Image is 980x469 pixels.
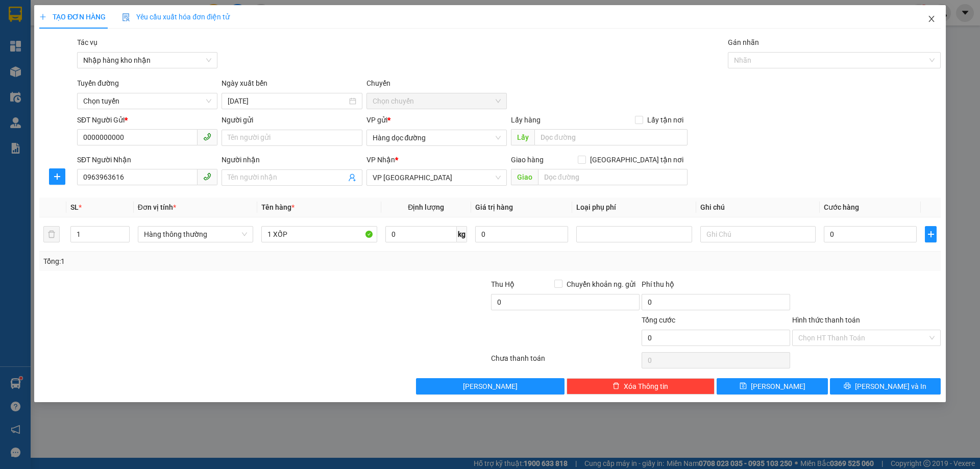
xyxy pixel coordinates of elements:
[855,381,926,392] span: [PERSON_NAME] và In
[491,280,514,288] span: Thu Hộ
[77,78,217,93] div: Tuyến đường
[50,172,65,181] span: plus
[511,169,538,185] span: Giao
[463,381,518,392] span: [PERSON_NAME]
[475,226,568,242] input: 0
[717,378,827,394] button: save[PERSON_NAME]
[348,174,356,182] span: user-add
[261,226,377,242] input: VD: Bàn, Ghế
[228,95,347,107] input: 12/10/2025
[696,198,820,217] th: Ghi chú
[925,230,936,238] span: plus
[122,13,230,21] span: Yêu cầu xuất hóa đơn điện tử
[917,5,946,34] button: Close
[408,203,444,211] span: Định lượng
[373,93,501,109] span: Chọn chuyến
[567,378,715,394] button: deleteXóa Thông tin
[366,78,507,93] div: Chuyến
[728,38,759,46] label: Gán nhãn
[261,203,295,211] span: Tên hàng
[572,198,696,217] th: Loại phụ phí
[612,382,620,390] span: delete
[538,169,688,185] input: Dọc đường
[511,129,534,145] span: Lấy
[39,13,46,20] span: plus
[83,53,211,68] span: Nhập hàng kho nhận
[534,129,688,145] input: Dọc đường
[624,381,668,392] span: Xóa Thông tin
[77,154,217,165] div: SĐT Người Nhận
[77,38,97,46] label: Tác vụ
[222,154,362,165] div: Người nhận
[643,114,688,126] span: Lấy tận nơi
[138,203,176,211] span: Đơn vị tính
[457,226,467,242] span: kg
[642,279,790,294] div: Phí thu hộ
[43,226,60,242] button: delete
[70,203,79,211] span: SL
[77,114,217,126] div: SĐT Người Gửi
[824,203,859,211] span: Cước hàng
[925,226,936,242] button: plus
[373,170,501,185] span: VP Hà Đông
[366,156,395,164] span: VP Nhận
[490,353,641,371] div: Chưa thanh toán
[830,378,941,394] button: printer[PERSON_NAME] và In
[416,378,565,394] button: [PERSON_NAME]
[122,13,130,21] img: icon
[373,130,501,145] span: Hàng dọc đường
[511,156,544,164] span: Giao hàng
[586,154,688,165] span: [GEOGRAPHIC_DATA] tận nơi
[144,227,247,242] span: Hàng thông thường
[751,381,805,392] span: [PERSON_NAME]
[927,15,936,23] span: close
[700,226,816,242] input: Ghi Chú
[39,13,106,21] span: TẠO ĐƠN HÀNG
[222,78,362,93] div: Ngày xuất bến
[203,133,211,141] span: phone
[511,116,541,124] span: Lấy hàng
[83,93,211,109] span: Chọn tuyến
[562,279,640,290] span: Chuyển khoản ng. gửi
[203,172,211,181] span: phone
[740,382,747,390] span: save
[49,168,65,185] button: plus
[475,203,513,211] span: Giá trị hàng
[792,316,860,324] label: Hình thức thanh toán
[366,114,507,126] div: VP gửi
[844,382,851,390] span: printer
[43,256,378,267] div: Tổng: 1
[642,316,675,324] span: Tổng cước
[222,114,362,126] div: Người gửi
